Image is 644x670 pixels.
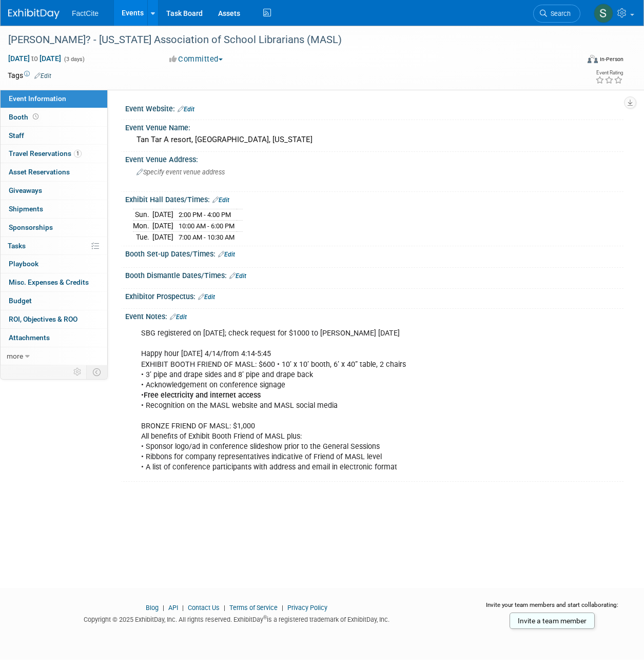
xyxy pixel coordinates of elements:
div: Copyright © 2025 ExhibitDay, Inc. All rights reserved. ExhibitDay is a registered trademark of Ex... [8,613,466,624]
a: Staff [1,127,107,145]
div: Invite your team members and start collaborating: [481,601,624,616]
a: Misc. Expenses & Credits [1,273,107,291]
div: Event Venue Address: [125,152,623,165]
a: ROI, Objectives & ROO [1,310,107,328]
span: 10:00 AM - 6:00 PM [179,222,235,230]
a: Blog [146,604,159,612]
div: Exhibit Hall Dates/Times: [125,192,623,205]
a: Shipments [1,200,107,218]
b: Free electricity and internet access [144,391,261,400]
a: Search [533,5,580,23]
td: [DATE] [152,231,173,242]
a: Tasks [1,237,107,255]
td: Tue. [133,231,152,242]
div: Tan Tar A resort, [GEOGRAPHIC_DATA], [US_STATE] [133,132,616,148]
div: Booth Set-up Dates/Times: [125,246,623,260]
span: Shipments [9,205,43,213]
td: Tags [8,70,51,81]
div: [PERSON_NAME]? - [US_STATE] Association of School Librarians (MASL) [5,31,571,49]
a: Invite a team member [510,613,595,629]
td: Personalize Event Tab Strip [69,365,87,379]
a: Terms of Service [229,604,278,612]
a: Travel Reservations1 [1,145,107,163]
td: Toggle Event Tabs [87,365,108,379]
td: [DATE] [152,209,173,221]
div: Booth Dismantle Dates/Times: [125,268,623,281]
button: Committed [166,54,227,65]
div: Event Rating [595,70,623,75]
span: Asset Reservations [9,168,70,176]
div: Exhibitor Prospectus: [125,289,623,302]
a: API [168,604,178,612]
a: Edit [218,251,235,258]
span: Staff [9,131,24,140]
span: to [30,54,40,63]
img: Susan Gall [594,4,613,23]
span: Budget [9,297,32,305]
a: Event Information [1,90,107,108]
td: Mon. [133,221,152,232]
a: Budget [1,292,107,310]
span: ROI, Objectives & ROO [9,315,77,323]
div: Event Website: [125,101,623,114]
a: Edit [170,313,187,321]
div: Event Format [534,53,623,69]
a: Edit [178,106,194,113]
span: | [160,604,167,612]
span: Search [547,10,571,17]
span: 2:00 PM - 4:00 PM [179,211,231,219]
span: Attachments [9,333,50,342]
span: Misc. Expenses & Credits [9,278,89,286]
span: 7:00 AM - 10:30 AM [179,233,235,241]
span: Event Information [9,94,66,103]
sup: ® [263,615,267,620]
div: SBG registered on [DATE]; check request for $1000 to [PERSON_NAME] [DATE] Happy hour [DATE] 4/14/... [134,323,525,478]
div: Event Venue Name: [125,120,623,133]
a: Sponsorships [1,219,107,237]
img: ExhibitDay [8,9,60,19]
div: In-Person [599,55,623,63]
img: Format-Inperson.png [588,55,598,63]
span: FactCite [72,9,99,17]
span: [DATE] [DATE] [8,54,62,63]
span: Sponsorships [9,223,53,231]
span: Travel Reservations [9,149,82,157]
a: Privacy Policy [287,604,327,612]
span: Giveaways [9,186,42,194]
a: Booth [1,108,107,126]
span: (3 days) [63,56,85,63]
a: Contact Us [188,604,220,612]
a: more [1,347,107,365]
a: Edit [34,72,51,80]
span: Booth [9,113,41,121]
a: Edit [212,196,229,204]
span: 1 [74,150,82,157]
td: [DATE] [152,221,173,232]
span: Tasks [8,242,26,250]
a: Asset Reservations [1,163,107,181]
span: | [221,604,228,612]
a: Edit [229,272,246,280]
span: Booth not reserved yet [31,113,41,121]
span: | [279,604,286,612]
span: more [7,352,23,360]
a: Attachments [1,329,107,347]
span: Specify event venue address [136,168,225,176]
a: Edit [198,293,215,301]
a: Playbook [1,255,107,273]
span: Playbook [9,260,38,268]
div: Event Notes: [125,309,623,322]
span: | [180,604,186,612]
td: Sun. [133,209,152,221]
a: Giveaways [1,182,107,200]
